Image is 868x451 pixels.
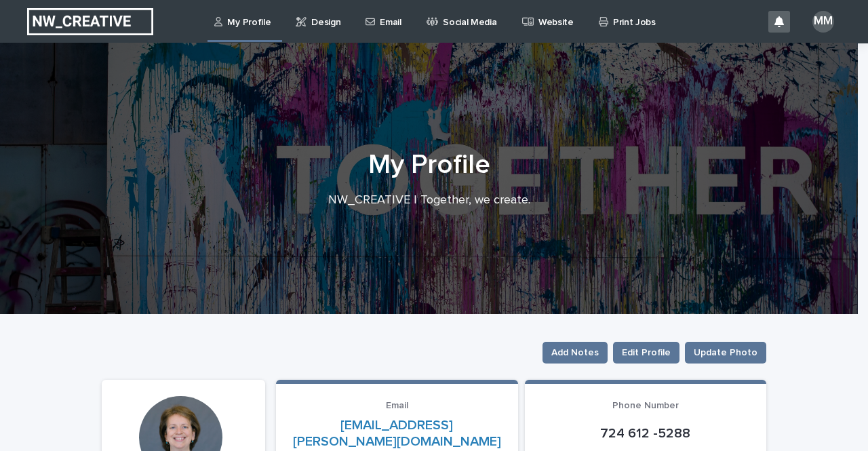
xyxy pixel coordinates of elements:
[27,8,153,35] img: EUIbKjtiSNGbmbK7PdmN
[542,342,608,364] button: Add Notes
[97,149,762,181] h1: My Profile
[613,342,679,364] button: Edit Profile
[622,346,671,359] span: Edit Profile
[685,342,766,364] button: Update Photo
[551,346,599,359] span: Add Notes
[386,401,408,410] span: Email
[612,401,679,410] span: Phone Number
[600,427,690,440] a: 724 612 -5288
[812,11,834,33] div: MM
[158,193,701,208] p: NW_CREATIVE | Together, we create.
[293,418,501,448] a: [EMAIL_ADDRESS][PERSON_NAME][DOMAIN_NAME]
[694,346,757,359] span: Update Photo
